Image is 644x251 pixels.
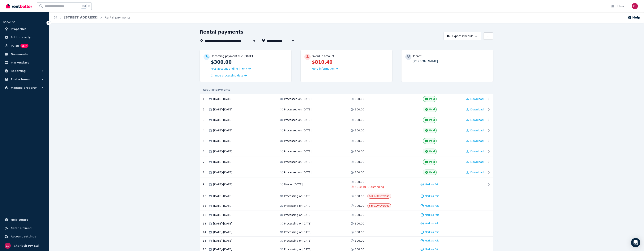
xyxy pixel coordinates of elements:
[213,230,232,234] span: [DATE] - [DATE]
[3,25,46,33] a: Properties
[284,118,311,122] span: Processed on [DATE]
[425,231,439,234] span: Mark as Paid
[470,118,484,121] span: Download
[355,160,364,164] span: 300.00
[470,97,484,101] span: Download
[355,180,364,184] span: 300.00
[213,204,232,208] span: [DATE] - [DATE]
[213,150,232,153] span: [DATE] - [DATE]
[355,97,364,101] span: 300.00
[284,204,311,208] span: Processing on [DATE]
[11,52,28,56] span: Documents
[284,160,311,164] span: Processed on [DATE]
[470,171,484,174] span: Download
[203,213,208,217] div: 12
[425,248,439,251] span: Mark as Paid
[213,183,232,186] span: [DATE] - [DATE]
[203,138,208,144] div: 5
[3,67,46,75] button: Reporting
[11,35,31,40] span: Add property
[284,222,311,225] span: Processing on [DATE]
[203,194,208,199] div: 10
[444,32,481,40] button: Export schedule
[470,150,484,153] span: Download
[470,139,484,142] span: Download
[11,77,31,82] span: Find a tenant
[3,84,46,92] button: Manage property
[3,21,15,24] span: ORGANISE
[11,60,29,65] span: Marketplace
[284,171,311,174] span: Processed on [DATE]
[213,97,232,101] span: [DATE] - [DATE]
[105,16,131,19] a: Rental payments
[429,171,435,174] span: Paid
[213,222,232,225] span: [DATE] - [DATE]
[425,195,439,198] span: Mark as Paid
[284,139,311,143] span: Processed on [DATE]
[466,97,484,101] button: Download
[11,43,19,48] span: Pulse
[355,129,364,132] span: 300.00
[11,217,28,222] span: Help centre
[632,3,638,9] img: Charlach Pty Ltd
[611,4,624,8] div: Inbox
[203,149,208,154] div: 6
[355,239,364,243] span: 300.00
[213,171,232,174] span: [DATE] - [DATE]
[429,129,435,132] span: Paid
[312,54,334,58] p: Overdue amount
[213,139,232,143] span: [DATE] - [DATE]
[367,185,384,189] span: Outstanding
[425,222,439,225] span: Mark as Paid
[425,204,439,207] span: Mark as Paid
[14,243,39,248] span: Charlach Pty Ltd
[429,150,435,153] span: Paid
[213,160,232,164] span: [DATE] - [DATE]
[211,59,288,65] p: $300.00
[203,96,208,102] div: 1
[413,54,422,58] p: Tenant
[213,118,232,122] span: [DATE] - [DATE]
[211,74,243,77] span: Change processing date
[203,170,208,175] div: 8
[284,129,311,132] span: Processed on [DATE]
[3,34,46,41] a: Add property
[369,195,389,197] span: $300.00 Overdue
[203,180,208,189] div: 9
[413,59,489,64] p: [PERSON_NAME]
[466,129,484,132] button: Download
[3,233,46,240] a: Account settings
[203,107,208,112] div: 2
[429,97,435,101] span: Paid
[355,139,364,143] span: 300.00
[5,243,11,249] img: Charlach Pty Ltd
[429,139,435,142] span: Paid
[3,224,46,232] a: Refer a friend
[355,185,366,189] span: $210.40
[213,194,232,198] span: [DATE] - [DATE]
[11,27,27,31] span: Properties
[11,85,37,90] span: Manage property
[369,204,389,207] span: $300.00 Overdue
[213,239,232,243] span: [DATE] - [DATE]
[425,183,439,186] span: Mark as Paid
[355,150,364,153] span: 300.00
[203,222,208,225] div: 13
[355,204,364,208] span: 300.00
[284,183,303,186] span: Due on [DATE]
[213,129,232,132] span: [DATE] - [DATE]
[631,238,640,247] div: Open Intercom Messenger
[429,108,435,111] span: Paid
[213,108,232,111] span: [DATE] - [DATE]
[429,160,435,163] span: Paid
[429,118,435,121] span: Paid
[355,171,364,174] span: 300.00
[355,108,364,111] span: 300.00
[284,239,311,243] span: Processing on [DATE]
[64,16,98,19] a: [STREET_ADDRESS]
[3,76,46,83] button: Find a tenant
[355,222,364,225] span: 300.00
[203,203,208,208] div: 11
[49,12,135,23] nav: Breadcrumb
[203,230,208,234] div: 14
